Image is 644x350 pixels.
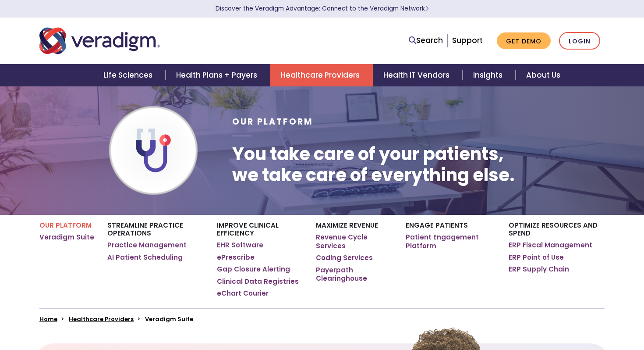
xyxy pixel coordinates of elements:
a: Get Demo [497,32,551,50]
img: Veradigm logo [39,26,160,55]
a: Healthcare Providers [270,64,373,86]
a: Patient Engagement Platform [406,233,495,250]
span: Our Platform [232,116,313,128]
a: Revenue Cycle Services [316,233,393,250]
h1: You take care of your patients, we take care of everything else. [232,143,515,186]
a: AI Patient Scheduling [107,253,183,262]
a: ePrescribe [217,253,255,262]
span: Learn More [425,4,429,13]
a: Healthcare Providers [69,315,134,323]
a: Practice Management [107,241,187,250]
a: Clinical Data Registries [217,277,299,286]
a: eChart Courier [217,289,269,298]
a: Discover the Veradigm Advantage: Connect to the Veradigm NetworkLearn More [216,4,429,13]
a: EHR Software [217,241,263,250]
a: Search [409,35,443,46]
a: Insights [463,64,516,86]
a: Support [452,35,483,46]
a: Payerpath Clearinghouse [316,266,393,283]
a: Home [39,315,57,323]
a: ERP Fiscal Management [509,241,592,250]
a: Login [559,32,600,50]
a: Gap Closure Alerting [217,265,290,274]
a: About Us [516,64,571,86]
a: Life Sciences [93,64,166,86]
a: ERP Supply Chain [509,265,569,274]
a: Health IT Vendors [373,64,463,86]
a: ERP Point of Use [509,253,564,262]
a: Health Plans + Payers [166,64,270,86]
a: Coding Services [316,254,373,262]
a: Veradigm Suite [39,233,94,242]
